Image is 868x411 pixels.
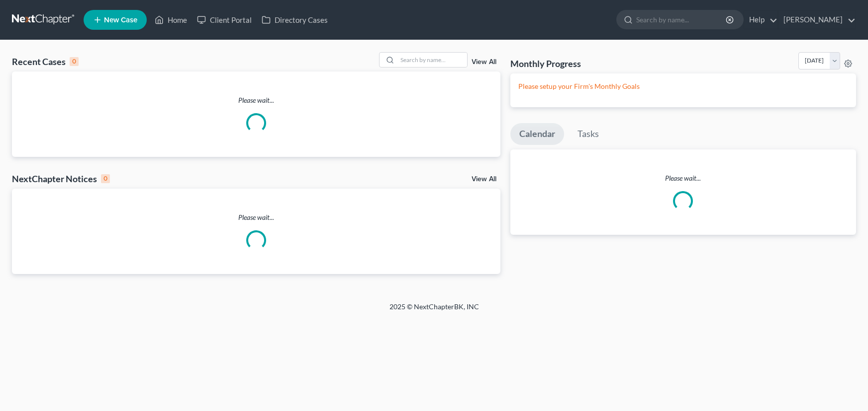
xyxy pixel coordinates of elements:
a: View All [472,176,496,183]
p: Please wait... [510,173,856,183]
a: Home [150,11,192,29]
a: Directory Cases [257,11,333,29]
input: Search by name... [397,53,467,67]
span: New Case [104,16,137,24]
a: Tasks [569,123,608,145]
div: 2025 © NextChapterBK, INC [151,302,718,320]
a: [PERSON_NAME] [778,11,856,29]
a: Client Portal [192,11,257,29]
input: Search by name... [636,10,727,29]
a: Calendar [510,123,564,145]
p: Please wait... [12,212,500,222]
div: NextChapter Notices [12,173,110,185]
h3: Monthly Progress [510,58,581,69]
div: 0 [70,57,79,66]
p: Please wait... [12,95,500,105]
div: Recent Cases [12,56,79,68]
div: 0 [101,174,110,183]
a: View All [472,59,496,66]
a: Help [744,11,777,29]
p: Please setup your Firm's Monthly Goals [518,81,848,91]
